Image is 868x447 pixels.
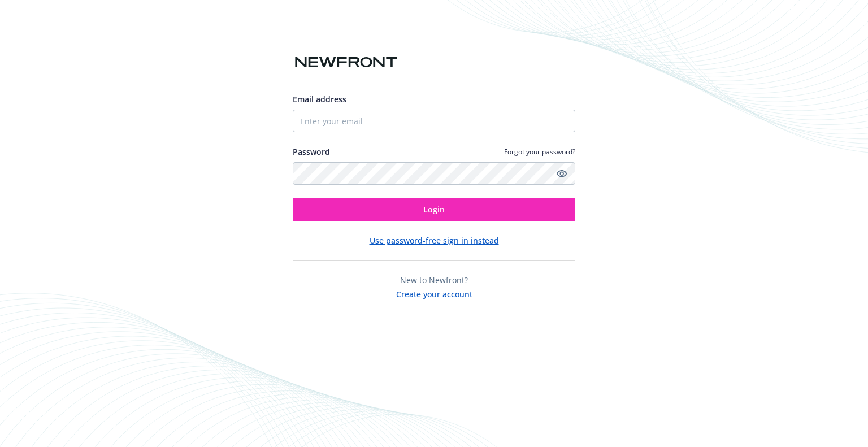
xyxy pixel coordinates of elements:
[293,53,400,72] img: Newfront logo
[293,94,346,105] span: Email address
[293,146,330,158] label: Password
[504,147,575,157] a: Forgot your password?
[293,162,575,185] input: Enter your password
[555,167,568,180] a: Show password
[396,286,472,300] button: Create your account
[400,275,468,285] span: New to Newfront?
[293,110,575,132] input: Enter your email
[423,204,445,215] span: Login
[370,235,499,246] button: Use password-free sign in instead
[293,198,575,221] button: Login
